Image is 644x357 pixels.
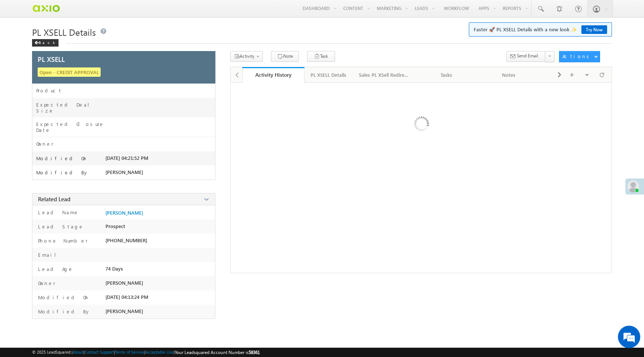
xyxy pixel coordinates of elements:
button: Send Email [506,51,546,62]
li: Sales PL XSell Redirection [353,67,416,82]
button: Task [307,51,335,62]
label: Phone Number [36,237,88,244]
label: Email [36,252,62,258]
a: Notes [478,67,541,83]
div: Documents [546,70,596,79]
a: Activity History [242,67,305,83]
a: Sales PL XSell Redirection [353,67,416,83]
span: [PERSON_NAME] [105,280,143,286]
div: Actions [562,53,592,60]
label: Lead Name [36,209,79,216]
div: Sales PL XSell Redirection [359,70,409,79]
label: Owner [36,280,56,287]
img: Custom Logo [32,2,60,15]
div: Tasks [422,70,471,79]
div: Back [32,39,59,47]
a: Tasks [416,67,478,83]
span: 74 Days [105,266,123,272]
img: Loading ... [382,86,460,164]
a: Acceptable Use [145,350,174,354]
div: Activity History [248,71,299,78]
a: Try Now [581,25,607,34]
label: Expected Deal Size [36,102,105,114]
label: Lead Stage [36,223,84,230]
span: PL XSELL [38,56,65,63]
label: Modified On [36,155,88,161]
label: Expected Closure Date [36,121,105,133]
span: [DATE] 04:21:52 PM [105,155,148,161]
label: Modified By [36,308,91,315]
div: PL XSELL Details [310,70,346,79]
span: [PERSON_NAME] [105,308,143,314]
label: Owner [36,141,54,147]
div: Notes [484,70,534,79]
span: 58361 [249,350,260,355]
span: Faster 🚀 PL XSELL Details with a new look ✨ [474,26,607,33]
a: Contact Support [85,350,114,354]
span: Open - CREDIT APPROVAL [38,67,101,77]
span: Prospect [105,223,125,229]
a: Terms of Service [115,350,144,354]
span: Send Email [517,53,538,59]
span: [PHONE_NUMBER] [105,237,147,243]
button: Activity [230,51,263,62]
a: Documents [540,67,603,83]
a: [PERSON_NAME] [105,210,143,216]
span: Related Lead [38,195,70,203]
label: Modified By [36,170,89,176]
span: [PERSON_NAME] [105,169,143,175]
button: Note [271,51,299,62]
span: Activity [240,53,255,59]
label: Lead Age [36,266,73,272]
span: [DATE] 04:13:24 PM [105,294,148,300]
a: About [73,350,83,354]
label: Modified On [36,294,89,301]
span: PL XSELL Details [32,26,96,38]
a: PL XSELL Details [304,67,353,83]
button: Actions [559,51,600,62]
label: Product [36,88,62,94]
span: © 2025 LeadSquared | | | | | [32,349,260,356]
span: Your Leadsquared Account Number is [175,350,260,355]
